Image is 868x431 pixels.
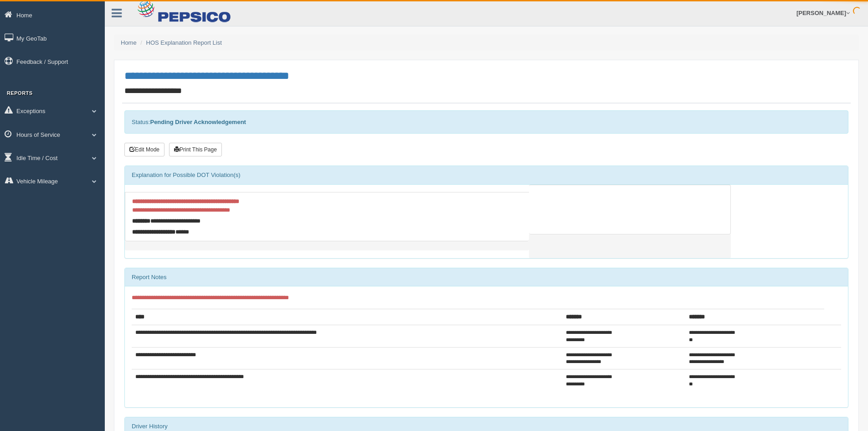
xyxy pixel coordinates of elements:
[169,143,222,156] button: Print This Page
[146,39,222,46] a: HOS Explanation Report List
[125,268,848,286] div: Report Notes
[124,110,848,134] div: Status:
[125,166,848,184] div: Explanation for Possible DOT Violation(s)
[121,39,137,46] a: Home
[124,143,164,156] button: Edit Mode
[150,119,246,125] strong: Pending Driver Acknowledgement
